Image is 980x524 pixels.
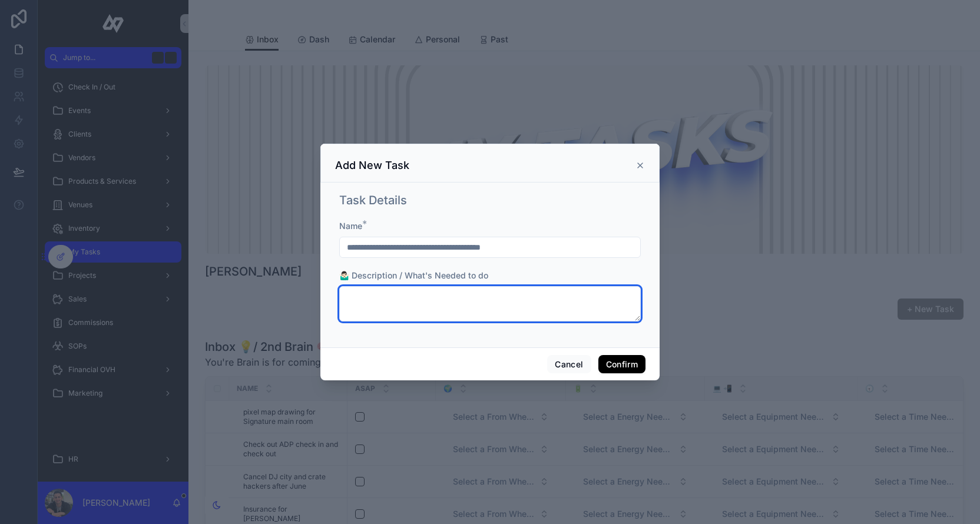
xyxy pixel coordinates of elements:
span: Name [339,221,362,231]
button: Cancel [547,355,591,374]
button: Confirm [598,355,645,374]
h1: Task Details [339,192,407,208]
h3: Add New Task [335,158,409,173]
span: 🤷🏻‍♂️ Description / What's Needed to do [339,270,488,280]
